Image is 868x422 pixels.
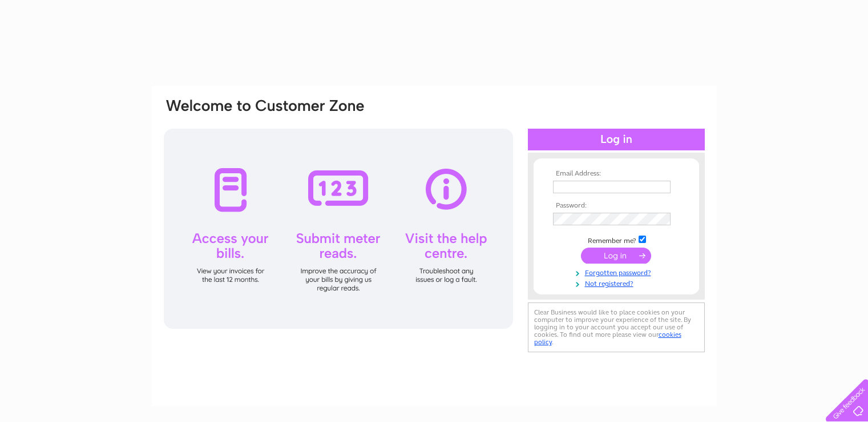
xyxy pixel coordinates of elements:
input: Submit [581,248,651,264]
td: Remember me? [550,234,683,245]
th: Password: [550,202,683,210]
a: Not registered? [553,277,683,288]
th: Email Address: [550,170,683,178]
a: cookies policy [534,331,681,346]
a: Forgotten password? [553,266,683,277]
div: Clear Business would like to place cookies on your computer to improve your experience of the sit... [528,302,705,352]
